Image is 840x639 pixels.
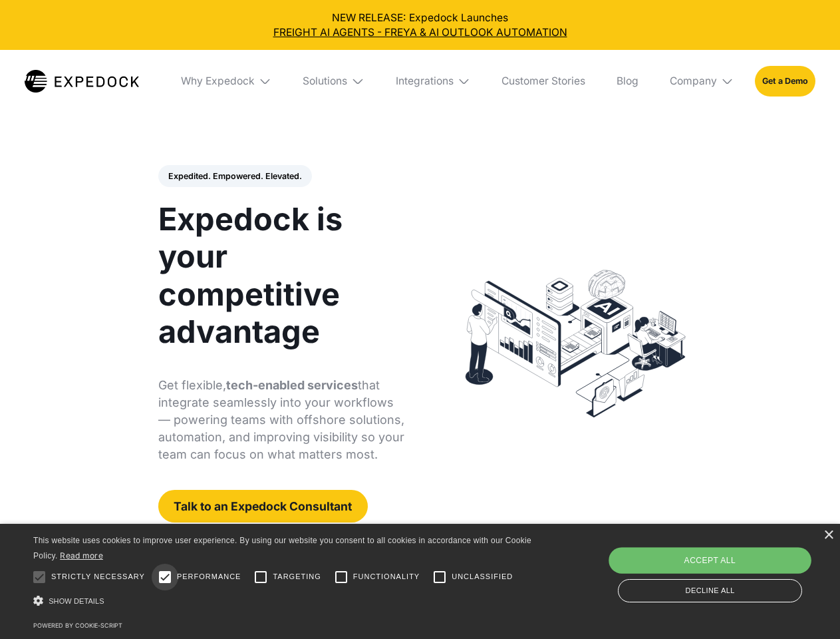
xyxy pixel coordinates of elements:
[609,547,811,574] div: Accept all
[385,50,481,112] div: Integrations
[353,571,420,582] span: Functionality
[49,597,104,605] span: Show details
[177,571,241,582] span: Performance
[158,490,368,523] a: Talk to an Expedock Consultant
[659,50,744,112] div: Company
[226,378,358,392] strong: tech-enabled services
[273,571,321,582] span: Targeting
[33,536,531,560] span: This website uses cookies to improve user experience. By using our website you consent to all coo...
[60,550,103,560] a: Read more
[452,571,513,582] span: Unclassified
[11,11,830,40] div: NEW RELEASE: Expedock Launches
[181,75,255,88] div: Why Expedock
[619,495,840,639] iframe: Chat Widget
[293,50,375,112] div: Solutions
[491,50,595,112] a: Customer Stories
[158,200,405,350] h1: Expedock is your competitive advantage
[11,25,830,40] a: FREIGHT AI AGENTS - FREYA & AI OUTLOOK AUTOMATION
[396,75,454,88] div: Integrations
[158,377,405,463] p: Get flexible, that integrate seamlessly into your workflows — powering teams with offshore soluti...
[670,75,717,88] div: Company
[170,50,282,112] div: Why Expedock
[303,75,347,88] div: Solutions
[33,622,122,629] a: Powered by cookie-script
[51,571,145,582] span: Strictly necessary
[33,592,536,610] div: Show details
[755,66,815,96] a: Get a Demo
[606,50,648,112] a: Blog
